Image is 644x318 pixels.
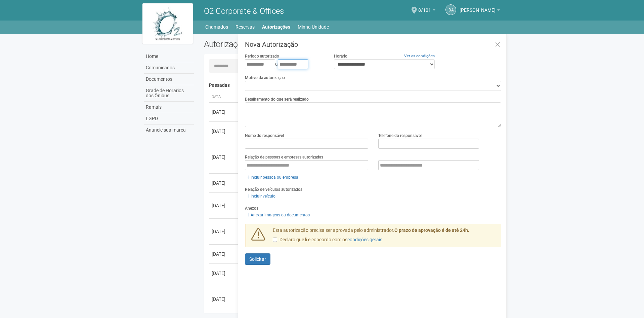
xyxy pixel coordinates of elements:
[347,237,382,242] a: condições gerais
[418,8,435,14] a: 8/101
[212,154,237,161] div: [DATE]
[245,133,284,139] label: Nome do responsável
[212,128,237,135] div: [DATE]
[144,74,194,85] a: Documentos
[212,228,237,235] div: [DATE]
[144,102,194,113] a: Ramais
[144,113,194,125] a: LGPD
[268,227,502,247] div: Esta autorização precisa ser aprovada pelo administrador.
[205,22,228,32] a: Chamados
[273,237,382,243] label: Declaro que li e concordo com os
[404,54,435,58] a: Ver as condições
[445,4,456,15] a: DA
[460,8,500,14] a: [PERSON_NAME]
[378,133,422,139] label: Telefone do responsável
[144,125,194,136] a: Anuncie sua marca
[245,75,285,81] label: Motivo da autorização
[212,109,237,115] div: [DATE]
[212,180,237,186] div: [DATE]
[245,186,302,192] label: Relação de veículos autorizados
[209,92,239,103] th: Data
[245,205,258,211] label: Anexos
[334,53,347,59] label: Horário
[298,22,329,32] a: Minha Unidade
[460,1,496,13] span: Daniel Andres Soto Lozada
[212,270,237,277] div: [DATE]
[209,83,497,88] h4: Passadas
[245,41,501,48] h3: Nova Autorização
[262,22,290,32] a: Autorizações
[204,6,284,16] span: O2 Corporate & Offices
[245,96,309,102] label: Detalhamento do que será realizado
[394,227,469,233] strong: O prazo de aprovação é de até 24h.
[212,251,237,257] div: [DATE]
[245,53,279,59] label: Período autorizado
[142,3,193,44] img: logo.jpg
[245,59,324,69] div: a
[273,238,277,242] input: Declaro que li e concordo com oscondições gerais
[212,296,237,303] div: [DATE]
[144,51,194,62] a: Home
[418,1,431,13] span: 8/101
[245,154,323,160] label: Relação de pessoas e empresas autorizadas
[144,62,194,74] a: Comunicados
[204,39,348,49] h2: Autorizações
[245,211,312,219] a: Anexar imagens ou documentos
[212,202,237,209] div: [DATE]
[249,256,266,262] span: Solicitar
[235,22,255,32] a: Reservas
[245,253,270,265] button: Solicitar
[245,174,300,181] a: Incluir pessoa ou empresa
[245,192,277,200] a: Incluir veículo
[144,85,194,102] a: Grade de Horários dos Ônibus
